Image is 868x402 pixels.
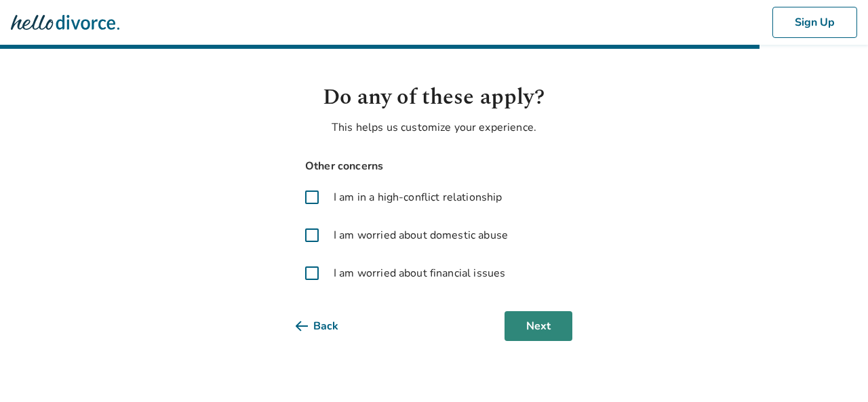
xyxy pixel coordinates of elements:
[296,119,572,136] p: This helps us customize your experience.
[334,227,508,243] span: I am worried about domestic abuse
[11,9,119,36] img: Hello Divorce Logo
[800,337,868,402] iframe: Chat Widget
[334,265,505,281] span: I am worried about financial issues
[296,311,360,341] button: Back
[296,157,572,176] span: Other concerns
[296,81,572,114] h1: Do any of these apply?
[772,7,857,38] button: Sign Up
[505,311,572,341] button: Next
[334,189,502,205] span: I am in a high-conflict relationship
